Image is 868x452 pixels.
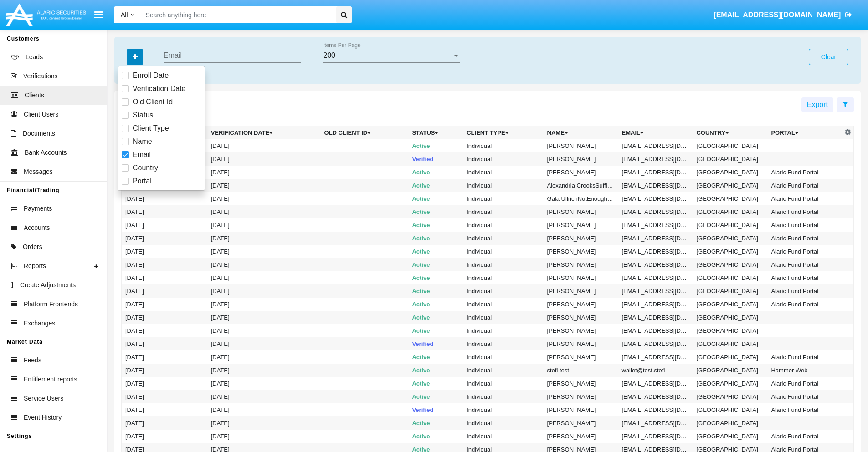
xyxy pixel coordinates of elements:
td: Active [408,166,463,179]
td: Alaric Fund Portal [767,271,842,284]
td: [GEOGRAPHIC_DATA] [693,298,767,311]
td: [EMAIL_ADDRESS][DOMAIN_NAME] [618,311,693,324]
td: Individual [463,166,543,179]
td: Individual [463,390,543,403]
td: [DATE] [207,430,321,443]
td: [DATE] [122,377,207,390]
td: [DATE] [122,271,207,284]
td: [PERSON_NAME] [544,416,618,430]
td: Individual [463,192,543,205]
td: [DATE] [122,218,207,232]
td: Verified [408,152,463,166]
td: Active [408,218,463,232]
td: Active [408,390,463,403]
td: Alaric Fund Portal [767,350,842,364]
td: [EMAIL_ADDRESS][DOMAIN_NAME] [618,298,693,311]
td: Individual [463,364,543,377]
td: Active [408,192,463,205]
td: [DATE] [207,192,321,205]
td: [GEOGRAPHIC_DATA] [693,258,767,271]
td: [PERSON_NAME] [544,403,618,416]
td: [DATE] [122,324,207,337]
td: Alexandria CrooksSufficientFunds [544,179,618,192]
td: [DATE] [207,232,321,245]
td: [GEOGRAPHIC_DATA] [693,192,767,205]
td: [PERSON_NAME] [544,166,618,179]
td: Active [408,271,463,284]
td: [EMAIL_ADDRESS][DOMAIN_NAME] [618,337,693,350]
td: Individual [463,403,543,416]
td: [GEOGRAPHIC_DATA] [693,218,767,232]
td: [EMAIL_ADDRESS][DOMAIN_NAME] [618,139,693,152]
td: [PERSON_NAME] [544,232,618,245]
td: Active [408,377,463,390]
td: Individual [463,298,543,311]
td: [GEOGRAPHIC_DATA] [693,166,767,179]
td: Individual [463,416,543,430]
td: [PERSON_NAME] [544,218,618,232]
td: [DATE] [207,390,321,403]
td: [DATE] [207,298,321,311]
td: Hammer Web [767,364,842,377]
td: [DATE] [122,390,207,403]
td: [DATE] [122,284,207,298]
td: Individual [463,350,543,364]
th: Old Client Id [321,126,409,140]
td: [GEOGRAPHIC_DATA] [693,430,767,443]
td: Active [408,430,463,443]
td: [GEOGRAPHIC_DATA] [693,205,767,218]
a: All [114,10,141,20]
td: Active [408,284,463,298]
td: [EMAIL_ADDRESS][DOMAIN_NAME] [618,350,693,364]
td: [DATE] [207,350,321,364]
button: Clear [809,49,848,65]
td: [PERSON_NAME] [544,258,618,271]
input: Search [141,6,333,23]
td: Active [408,245,463,258]
td: [DATE] [122,350,207,364]
td: [GEOGRAPHIC_DATA] [693,377,767,390]
th: Client Type [463,126,543,140]
td: Individual [463,284,543,298]
td: [PERSON_NAME] [544,430,618,443]
span: Feeds [24,356,41,365]
td: Active [408,205,463,218]
td: Individual [463,152,543,166]
td: [EMAIL_ADDRESS][DOMAIN_NAME] [618,377,693,390]
td: [PERSON_NAME] [544,298,618,311]
span: Reports [24,261,46,271]
span: Email [133,149,151,160]
td: [DATE] [207,179,321,192]
td: Individual [463,271,543,284]
td: [DATE] [207,364,321,377]
td: Individual [463,179,543,192]
td: [EMAIL_ADDRESS][DOMAIN_NAME] [618,430,693,443]
a: [EMAIL_ADDRESS][DOMAIN_NAME] [709,2,857,28]
td: Individual [463,139,543,152]
td: [PERSON_NAME] [544,284,618,298]
td: Alaric Fund Portal [767,232,842,245]
td: [DATE] [207,166,321,179]
td: [DATE] [207,311,321,324]
td: Verified [408,403,463,416]
td: [DATE] [122,337,207,350]
td: [GEOGRAPHIC_DATA] [693,416,767,430]
td: [GEOGRAPHIC_DATA] [693,152,767,166]
td: [DATE] [207,284,321,298]
td: [DATE] [207,152,321,166]
td: [EMAIL_ADDRESS][DOMAIN_NAME] [618,152,693,166]
td: Alaric Fund Portal [767,377,842,390]
td: wallet@test.stefi [618,364,693,377]
td: [DATE] [122,232,207,245]
span: Verifications [23,71,57,81]
td: [EMAIL_ADDRESS][DOMAIN_NAME] [618,324,693,337]
td: [DATE] [122,245,207,258]
td: [PERSON_NAME] [544,271,618,284]
td: [DATE] [207,218,321,232]
td: [EMAIL_ADDRESS][DOMAIN_NAME] [618,218,693,232]
td: [GEOGRAPHIC_DATA] [693,271,767,284]
td: [GEOGRAPHIC_DATA] [693,337,767,350]
td: [PERSON_NAME] [544,337,618,350]
td: [GEOGRAPHIC_DATA] [693,232,767,245]
td: [GEOGRAPHIC_DATA] [693,311,767,324]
